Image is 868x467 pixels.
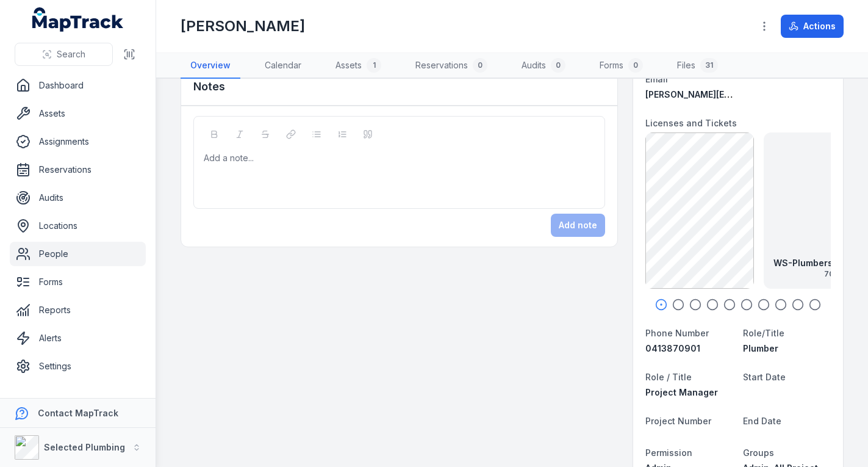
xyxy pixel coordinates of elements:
span: Start Date [743,372,786,382]
span: Groups [743,447,774,458]
span: Search [57,48,85,60]
span: Project Manager [645,387,718,397]
span: Role/Title [743,328,784,338]
div: 0 [628,58,643,73]
a: Locations [10,214,146,238]
a: Audits0 [512,53,575,79]
span: Permission [645,447,692,458]
a: MapTrack [32,7,124,32]
a: Alerts [10,326,146,350]
h1: [PERSON_NAME] [181,16,305,36]
a: Settings [10,354,146,378]
a: Reservations [10,157,146,182]
h3: Notes [193,78,225,95]
a: Audits [10,186,146,210]
a: Assets [10,101,146,126]
button: Search [15,43,113,66]
strong: Selected Plumbing [44,442,125,452]
div: 0 [473,58,487,73]
a: Calendar [255,53,311,79]
span: Licenses and Tickets [645,118,737,128]
a: Forms0 [590,53,653,79]
span: Phone Number [645,328,709,338]
span: Project Number [645,416,711,426]
div: 1 [367,58,381,73]
span: 0413870901 [645,343,700,353]
strong: Contact MapTrack [38,408,118,418]
button: Actions [781,15,844,38]
a: Reservations0 [406,53,497,79]
a: People [10,242,146,266]
a: Overview [181,53,240,79]
a: Forms [10,270,146,294]
a: Dashboard [10,73,146,98]
a: Assignments [10,129,146,154]
span: Role / Title [645,372,692,382]
a: Files31 [667,53,728,79]
span: [PERSON_NAME][EMAIL_ADDRESS][DOMAIN_NAME] [645,89,863,100]
div: 0 [551,58,565,73]
div: 31 [700,58,718,73]
a: Assets1 [326,53,391,79]
span: Plumber [743,343,778,353]
span: End Date [743,416,781,426]
a: Reports [10,298,146,322]
span: Email [645,74,668,84]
